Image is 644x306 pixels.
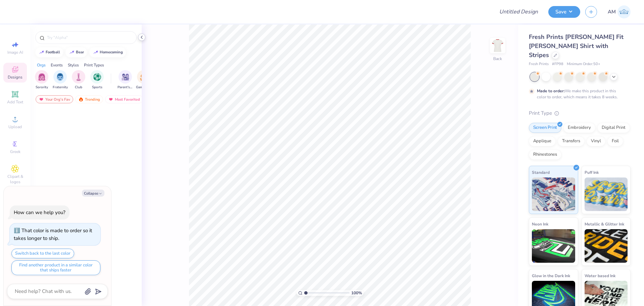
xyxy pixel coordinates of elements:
[36,95,73,103] div: Your Org's Fav
[7,99,23,105] span: Add Text
[548,6,580,18] button: Save
[3,174,27,185] span: Clipart & logos
[585,177,628,211] img: Puff Ink
[10,149,20,154] span: Greek
[532,229,575,263] img: Neon Ink
[90,70,104,90] div: filter for Sports
[69,50,75,54] img: trend_line.gif
[78,97,84,102] img: trending.gif
[493,56,502,62] div: Back
[118,70,133,90] button: filter button
[53,85,68,90] span: Fraternity
[56,73,64,81] img: Fraternity Image
[537,88,619,100] div: We make this product in this color to order, which means it takes 8 weeks.
[46,34,132,41] input: Try "Alpha"
[597,123,630,133] div: Digital Print
[585,220,624,227] span: Metallic & Glitter Ink
[529,61,549,67] span: Fresh Prints
[93,50,98,54] img: trend_line.gif
[558,136,585,146] div: Transfers
[105,95,143,103] div: Most Favorited
[8,74,22,80] span: Designs
[35,70,48,90] div: filter for Sorority
[72,70,85,90] div: filter for Club
[491,39,504,52] img: Back
[140,73,148,81] img: Game Day Image
[11,260,100,275] button: Find another product in a similar color that ships faster
[7,50,23,55] span: Image AI
[608,5,631,18] a: AM
[35,70,48,90] button: filter button
[75,73,82,81] img: Club Image
[122,73,129,81] img: Parent's Weekend Image
[136,70,151,90] button: filter button
[51,62,63,68] div: Events
[39,97,44,102] img: most_fav.gif
[532,169,550,176] span: Standard
[36,85,48,90] span: Sorority
[39,50,44,54] img: trend_line.gif
[529,136,556,146] div: Applique
[89,47,126,57] button: homecoming
[11,249,74,258] button: Switch back to the last color
[587,136,605,146] div: Vinyl
[72,70,85,90] button: filter button
[93,73,101,81] img: Sports Image
[537,88,565,94] strong: Made to order:
[8,124,22,130] span: Upload
[92,85,102,90] span: Sports
[617,5,631,18] img: Arvi Mikhail Parcero
[567,61,600,67] span: Minimum Order: 50 +
[529,33,624,59] span: Fresh Prints [PERSON_NAME] Fit [PERSON_NAME] Shirt with Stripes
[351,290,362,296] span: 100 %
[14,227,92,242] div: That color is made to order so it takes longer to ship.
[136,70,151,90] div: filter for Game Day
[607,136,623,146] div: Foil
[90,70,104,90] button: filter button
[585,272,615,279] span: Water based Ink
[532,177,575,211] img: Standard
[68,62,79,68] div: Styles
[100,50,123,54] div: homecoming
[35,47,63,57] button: football
[529,109,631,117] div: Print Type
[76,50,84,54] div: bear
[552,61,563,67] span: # FP98
[53,70,68,90] div: filter for Fraternity
[37,62,46,68] div: Orgs
[563,123,595,133] div: Embroidery
[532,220,548,227] span: Neon Ink
[136,85,151,90] span: Game Day
[65,47,87,57] button: bear
[84,62,104,68] div: Print Types
[53,70,68,90] button: filter button
[75,95,103,103] div: Trending
[494,5,543,18] input: Untitled Design
[75,85,82,90] span: Club
[585,169,599,176] span: Puff Ink
[82,190,104,197] button: Collapse
[38,73,46,81] img: Sorority Image
[14,209,65,216] div: How can we help you?
[118,85,133,90] span: Parent's Weekend
[118,70,133,90] div: filter for Parent's Weekend
[532,272,570,279] span: Glow in the Dark Ink
[46,50,60,54] div: football
[108,97,113,102] img: most_fav.gif
[585,229,628,263] img: Metallic & Glitter Ink
[529,150,561,160] div: Rhinestones
[529,123,561,133] div: Screen Print
[608,8,616,16] span: AM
